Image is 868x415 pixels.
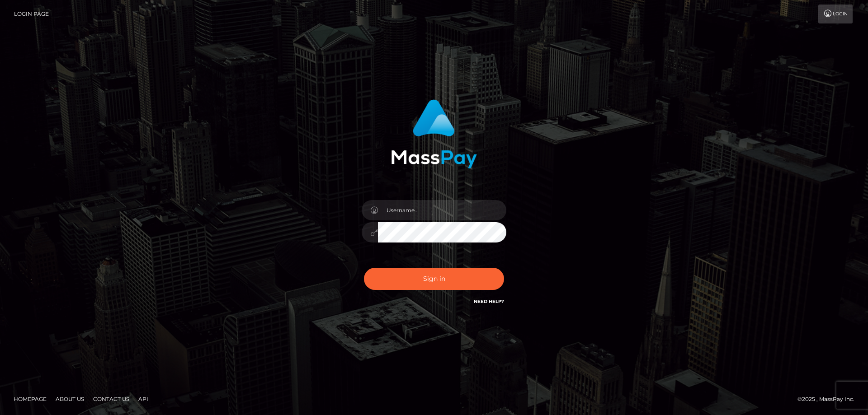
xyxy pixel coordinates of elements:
a: Homepage [10,392,50,406]
a: Contact Us [90,392,133,406]
div: © 2025 , MassPay Inc. [797,394,861,404]
img: MassPay Login [391,99,477,168]
a: Need Help? [474,298,504,304]
button: Sign in [364,268,504,290]
input: Username... [378,200,506,220]
a: About Us [52,392,88,406]
a: Login Page [14,5,49,23]
a: Login [818,5,853,23]
a: API [135,392,152,406]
